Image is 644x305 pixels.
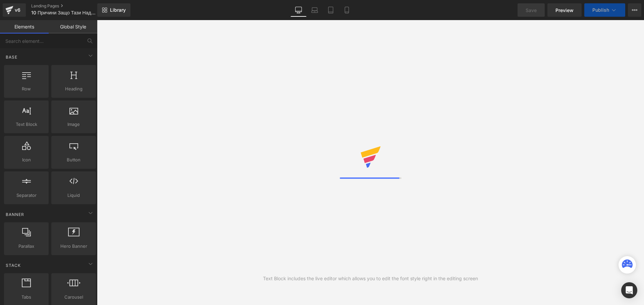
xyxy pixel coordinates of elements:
span: Row [6,85,47,92]
span: Stack [5,262,21,269]
a: Laptop [307,3,323,17]
div: Open Intercom Messenger [621,282,637,298]
a: v6 [3,3,26,17]
span: Heading [53,85,94,92]
a: Landing Pages [31,3,108,9]
a: Global Style [49,20,97,33]
span: Parallax [6,243,47,250]
span: Button [53,156,94,163]
button: Publish [584,3,625,17]
span: Tabs [6,294,47,301]
span: Liquid [53,192,94,199]
span: Text Block [6,121,47,128]
span: 10 Причини Защо Тази Надградима 2-в-1 Спирала Изчезна от Рафтовете За Отрицателно Време [31,10,96,15]
span: Hero Banner [53,243,94,250]
div: Text Block includes the live editor which allows you to edit the font style right in the editing ... [263,275,478,282]
div: v6 [13,6,22,14]
span: Banner [5,211,25,218]
a: Mobile [339,3,355,17]
span: Base [5,54,18,60]
a: Preview [547,3,582,17]
span: Carousel [53,294,94,301]
a: Tablet [323,3,339,17]
span: Preview [555,7,574,14]
span: Publish [592,7,609,13]
a: Desktop [290,3,307,17]
span: Save [526,7,537,14]
span: Image [53,121,94,128]
span: Separator [6,192,47,199]
span: Library [110,7,126,13]
a: New Library [97,3,130,17]
span: Icon [6,156,47,163]
button: More [628,3,641,17]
